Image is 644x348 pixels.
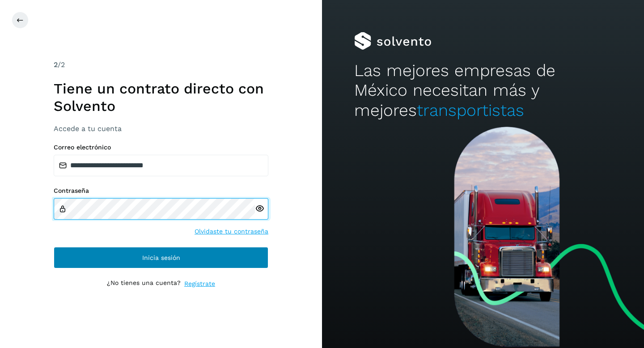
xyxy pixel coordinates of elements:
[54,144,268,151] label: Correo electrónico
[54,59,268,70] div: /2
[54,80,268,115] h1: Tiene un contrato directo con Solvento
[54,124,268,133] h3: Accede a tu cuenta
[184,279,215,289] a: Regístrate
[107,279,181,289] p: ¿No tienes una cuenta?
[54,187,268,195] label: Contraseña
[354,61,612,120] h2: Las mejores empresas de México necesitan más y mejores
[417,101,524,120] span: transportistas
[195,227,268,236] a: Olvidaste tu contraseña
[54,247,268,268] button: Inicia sesión
[54,60,58,69] span: 2
[142,255,180,261] span: Inicia sesión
